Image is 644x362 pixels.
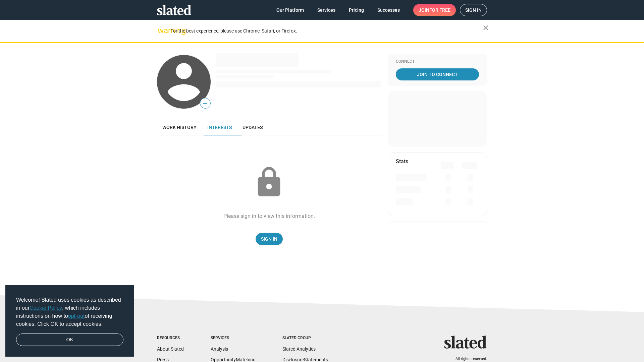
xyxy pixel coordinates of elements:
div: Slated Group [282,336,328,341]
span: Interests [207,125,232,130]
a: Analysis [211,346,228,352]
a: Services [312,4,341,16]
span: Successes [377,4,400,16]
div: Please sign in to view this information. [223,213,315,220]
a: Cookie Policy [30,305,62,311]
a: Join To Connect [396,68,479,80]
span: Updates [243,125,263,130]
mat-card-title: Stats [396,158,408,165]
span: for free [429,4,450,16]
mat-icon: close [482,24,490,32]
a: About Slated [157,346,184,352]
mat-icon: lock [252,166,286,199]
span: Our Platform [276,4,304,16]
span: Services [317,4,335,16]
div: Connect [396,59,479,64]
div: Services [211,336,256,341]
span: Pricing [349,4,364,16]
a: Joinfor free [413,4,456,16]
a: Sign in [460,4,487,16]
a: Sign In [256,233,283,245]
a: Work history [157,119,202,135]
a: opt-out [68,313,85,319]
a: Our Platform [271,4,309,16]
span: Join [419,4,450,16]
a: Pricing [343,4,369,16]
span: Sign In [261,233,277,245]
span: Welcome! Slated uses cookies as described in our , which includes instructions on how to of recei... [16,296,123,328]
span: — [200,99,210,108]
div: Resources [157,336,184,341]
a: Successes [372,4,405,16]
span: Sign in [465,4,482,16]
a: dismiss cookie message [16,334,123,346]
span: Join To Connect [397,68,478,80]
a: Updates [237,119,268,135]
div: For the best experience, please use Chrome, Safari, or Firefox. [170,26,483,36]
span: Work history [162,125,197,130]
a: Slated Analytics [282,346,316,352]
a: Interests [202,119,237,135]
div: cookieconsent [5,285,134,357]
mat-icon: warning [158,26,166,35]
